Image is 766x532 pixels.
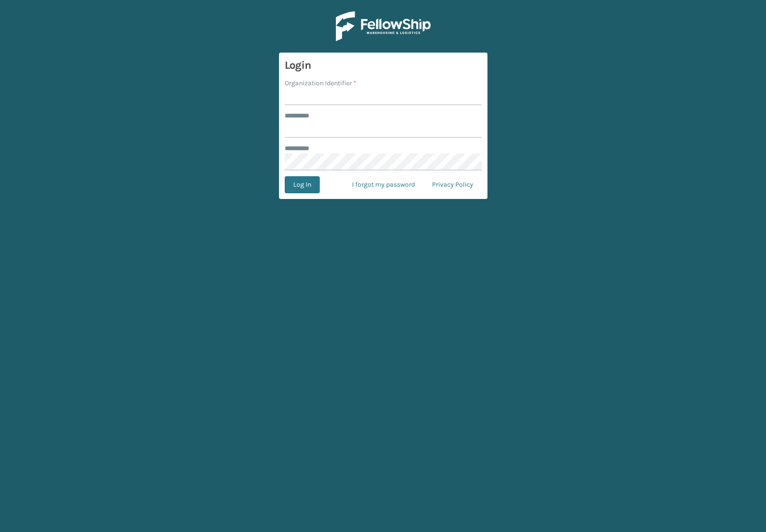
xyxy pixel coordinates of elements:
a: I forgot my password [343,176,424,193]
a: Privacy Policy [424,176,482,193]
img: Logo [336,11,431,41]
label: Organization Identifier [285,78,356,88]
button: Log In [285,176,320,193]
h3: Login [285,58,482,72]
